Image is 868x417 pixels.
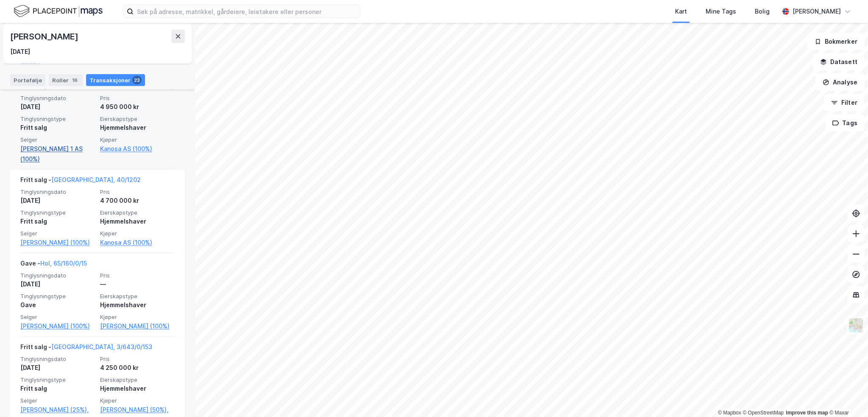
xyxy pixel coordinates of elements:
[20,313,95,321] span: Selger
[14,4,103,19] img: logo.f888ab2527a4732fd821a326f86c7f29.svg
[20,272,95,279] span: Tinglysningsdato
[100,209,175,216] span: Eierskapstype
[100,293,175,300] span: Eierskapstype
[20,342,152,355] div: Fritt salg -
[20,216,95,227] div: Fritt salg
[100,397,175,404] span: Kjøper
[100,405,175,415] a: [PERSON_NAME] (50%),
[848,317,864,333] img: Z
[100,355,175,363] span: Pris
[20,209,95,216] span: Tinglysningstype
[675,6,687,17] div: Kart
[100,321,175,331] a: [PERSON_NAME] (100%)
[20,95,95,102] span: Tinglysningsdato
[20,188,95,196] span: Tinglysningsdato
[20,175,141,188] div: Fritt salg -
[100,383,175,394] div: Hjemmelshaver
[20,355,95,363] span: Tinglysningsdato
[20,230,95,237] span: Selger
[70,76,79,84] div: 16
[100,136,175,143] span: Kjøper
[20,136,95,143] span: Selger
[10,47,30,57] div: [DATE]
[100,313,175,321] span: Kjøper
[100,279,175,289] div: —
[706,6,736,17] div: Mine Tags
[100,95,175,102] span: Pris
[100,230,175,237] span: Kjøper
[100,238,175,248] a: Kanosa AS (100%)
[20,115,95,123] span: Tinglysningstype
[755,6,770,17] div: Bolig
[100,188,175,196] span: Pris
[20,363,95,373] div: [DATE]
[786,410,828,416] a: Improve this map
[86,74,145,86] div: Transaksjoner
[100,300,175,310] div: Hjemmelshaver
[826,376,868,417] div: Kontrollprogram for chat
[100,196,175,206] div: 4 700 000 kr
[100,144,175,154] a: Kanosa AS (100%)
[20,321,95,331] a: [PERSON_NAME] (100%)
[20,144,95,164] a: [PERSON_NAME] 1 AS (100%)
[20,300,95,310] div: Gave
[49,74,83,86] div: Roller
[813,53,865,70] button: Datasett
[20,293,95,300] span: Tinglysningstype
[20,123,95,133] div: Fritt salg
[100,216,175,227] div: Hjemmelshaver
[20,196,95,206] div: [DATE]
[100,102,175,112] div: 4 950 000 kr
[815,74,865,91] button: Analyse
[20,102,95,112] div: [DATE]
[10,74,45,86] div: Portefølje
[40,260,87,267] a: Hol, 65/160/0/15
[51,343,152,350] a: [GEOGRAPHIC_DATA], 3/643/0/153
[20,405,95,415] a: [PERSON_NAME] (25%),
[10,30,80,43] div: [PERSON_NAME]
[824,94,865,111] button: Filter
[20,397,95,404] span: Selger
[20,376,95,383] span: Tinglysningstype
[825,115,865,132] button: Tags
[826,376,868,417] iframe: Chat Widget
[100,363,175,373] div: 4 250 000 kr
[132,76,142,84] div: 23
[20,279,95,289] div: [DATE]
[807,33,865,50] button: Bokmerker
[20,238,95,248] a: [PERSON_NAME] (100%)
[743,410,784,416] a: OpenStreetMap
[100,115,175,123] span: Eierskapstype
[100,123,175,133] div: Hjemmelshaver
[20,383,95,394] div: Fritt salg
[51,176,141,183] a: [GEOGRAPHIC_DATA], 40/1202
[793,6,841,17] div: [PERSON_NAME]
[100,272,175,279] span: Pris
[20,258,87,272] div: Gave -
[134,5,360,18] input: Søk på adresse, matrikkel, gårdeiere, leietakere eller personer
[718,410,741,416] a: Mapbox
[100,376,175,383] span: Eierskapstype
